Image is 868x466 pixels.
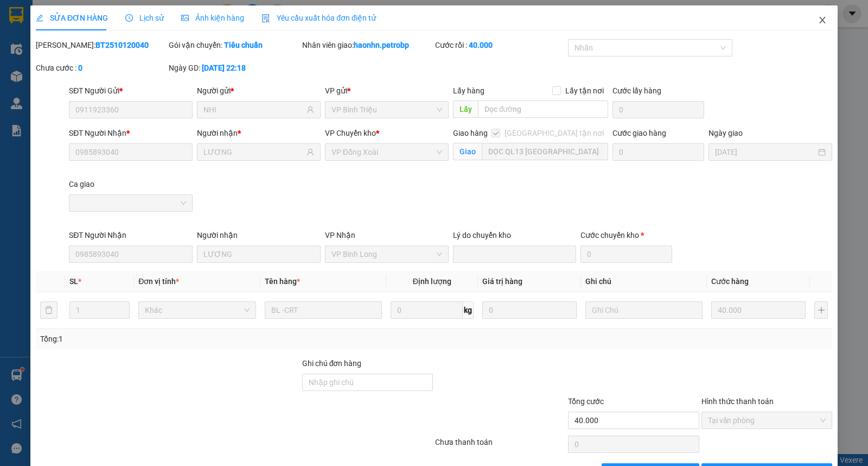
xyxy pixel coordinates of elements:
[40,301,58,319] button: delete
[203,146,304,158] input: Tên người nhận
[612,143,704,161] input: Cước giao hàng
[69,180,94,188] label: Ca giao
[104,35,177,48] div: A TUẤN
[265,301,382,319] input: VD: Bàn, Ghế
[203,104,304,116] input: Tên người gửi
[307,148,314,156] span: user
[325,129,376,137] span: VP Chuyển kho
[709,129,743,137] label: Ngày giao
[568,397,604,406] span: Tổng cước
[612,129,666,137] label: Cước giao hàng
[814,301,828,319] button: plus
[331,246,442,262] span: VP Bình Long
[302,39,433,51] div: Nhân viên giao:
[325,85,449,97] div: VP gửi
[8,71,25,83] span: CR :
[482,143,609,160] input: Giao tận nơi
[69,127,193,139] div: SĐT Người Nhận
[482,277,522,286] span: Giá trị hàng
[261,14,376,22] span: Yêu cầu xuất hóa đơn điện tử
[69,277,78,286] span: SL
[453,143,482,160] span: Giao
[265,277,300,286] span: Tên hàng
[261,14,270,23] img: icon
[302,374,433,391] input: Ghi chú đơn hàng
[354,41,409,49] b: haonhn.petrobp
[500,127,608,139] span: [GEOGRAPHIC_DATA] tận nơi
[36,14,108,22] span: SỬA ĐƠN HÀNG
[453,129,488,137] span: Giao hàng
[202,64,246,72] b: [DATE] 22:18
[169,39,299,51] div: Gói vận chuyển:
[197,229,321,241] div: Người nhận
[580,229,672,241] div: Cước chuyển kho
[482,301,577,319] input: 0
[413,277,451,286] span: Định lượng
[453,229,577,241] div: Lý do chuyển kho
[69,85,193,97] div: SĐT Người Gửi
[581,271,707,292] th: Ghi chú
[711,301,806,319] input: 0
[138,277,179,286] span: Đơn vị tính
[197,85,321,97] div: Người gửi
[9,9,96,35] div: VP Bình Long
[302,359,362,368] label: Ghi chú đơn hàng
[708,412,826,429] span: Tại văn phòng
[612,101,704,118] input: Cước lấy hàng
[181,14,189,22] span: picture
[435,39,566,51] div: Cước rồi :
[224,41,263,49] b: Tiêu chuẩn
[701,397,774,406] label: Hình thức thanh toán
[125,14,133,22] span: clock-circle
[169,62,299,74] div: Ngày GD:
[612,86,661,95] label: Cước lấy hàng
[125,14,164,22] span: Lịch sử
[78,64,82,72] b: 0
[8,70,98,83] div: 30.000
[9,35,96,48] div: [PERSON_NAME]
[181,14,244,22] span: Ảnh kiện hàng
[478,100,609,118] input: Dọc đường
[331,102,442,118] span: VP Bình Triệu
[69,229,193,241] div: SĐT Người Nhận
[818,16,827,24] span: close
[463,301,474,319] span: kg
[711,277,749,286] span: Cước hàng
[9,10,26,22] span: Gửi:
[453,100,478,118] span: Lấy
[325,229,449,241] div: VP Nhận
[104,9,177,35] div: VP Quận 5
[469,41,493,49] b: 40.000
[95,41,149,49] b: BT2510120040
[807,5,838,36] button: Close
[145,302,249,318] span: Khác
[197,127,321,139] div: Người nhận
[453,86,484,95] span: Lấy hàng
[561,85,608,97] span: Lấy tận nơi
[104,10,130,22] span: Nhận:
[36,14,43,22] span: edit
[307,106,314,114] span: user
[585,301,703,319] input: Ghi Chú
[36,39,167,51] div: [PERSON_NAME]:
[331,144,442,160] span: VP Đồng Xoài
[715,146,816,158] input: Ngày giao
[434,436,567,455] div: Chưa thanh toán
[36,62,167,74] div: Chưa cước :
[40,333,336,345] div: Tổng: 1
